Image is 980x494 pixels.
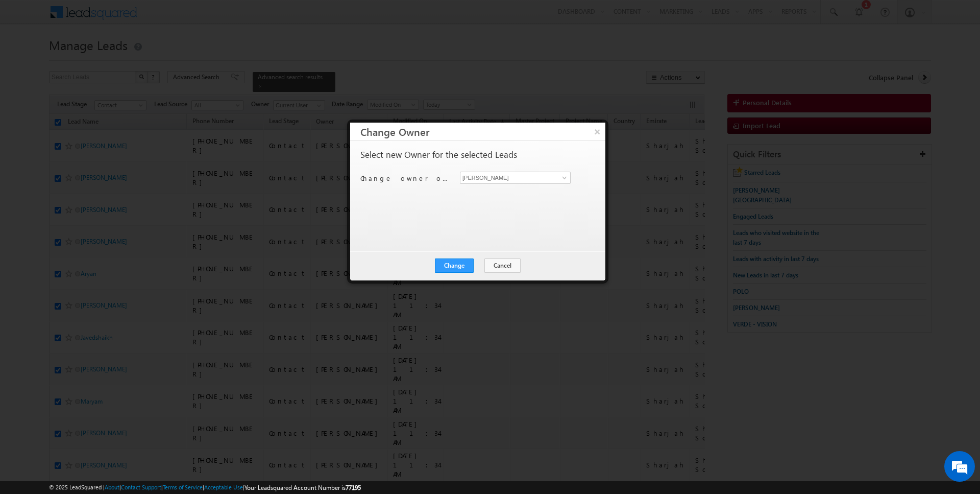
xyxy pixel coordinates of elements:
[589,123,605,140] button: ×
[204,484,243,490] a: Acceptable Use
[49,483,361,492] span: © 2025 LeadSquared | | | | |
[105,484,119,490] a: About
[435,258,474,273] button: Change
[163,484,203,490] a: Terms of Service
[360,174,452,183] p: Change owner of 50 leads to
[121,484,161,490] a: Contact Support
[346,484,361,491] span: 77195
[360,150,517,159] p: Select new Owner for the selected Leads
[484,258,521,273] button: Cancel
[360,123,605,140] h3: Change Owner
[244,484,361,491] span: Your Leadsquared Account Number is
[557,173,570,183] a: Show All Items
[460,172,571,184] input: Type to Search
